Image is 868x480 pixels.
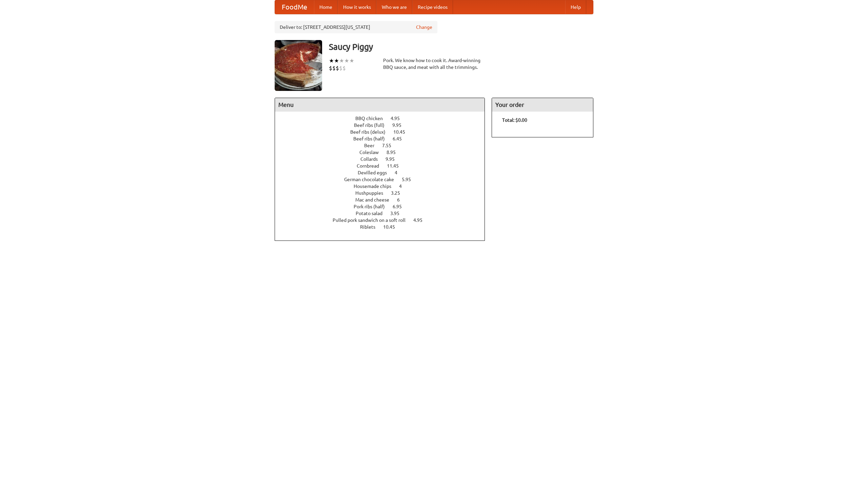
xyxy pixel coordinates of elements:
a: Devilled eggs 4 [358,170,410,175]
span: Cornbread [357,163,386,169]
a: Who we are [376,0,412,14]
li: ★ [344,57,349,64]
span: Beef ribs (half) [353,136,392,141]
a: German chocolate cake 5.95 [344,177,423,182]
span: Beer [364,143,381,148]
a: BBQ chicken 4.95 [355,116,412,121]
span: 3.25 [391,190,407,196]
span: 10.45 [383,224,402,230]
span: 5.95 [402,177,418,182]
a: Potato salad 3.95 [356,211,412,216]
a: Mac and cheese 6 [355,197,412,203]
h3: Saucy Piggy [329,40,593,54]
a: Hushpuppies 3.25 [355,190,413,196]
a: Pulled pork sandwich on a soft roll 4.95 [333,217,435,223]
li: ★ [339,57,344,64]
a: Help [565,0,586,14]
a: How it works [338,0,376,14]
span: 7.55 [382,143,398,148]
span: 4 [399,184,409,189]
span: 3.95 [390,211,406,216]
a: Beer 7.55 [364,143,404,148]
span: 4.95 [391,116,407,121]
li: $ [329,64,332,72]
span: Housemade chips [354,184,398,189]
span: Pulled pork sandwich on a soft roll [333,217,412,223]
span: 6.95 [393,204,409,209]
a: Beef ribs (full) 9.95 [354,122,414,128]
span: 6.45 [393,136,409,141]
a: Cornbread 11.45 [357,163,411,169]
li: $ [336,64,339,72]
span: BBQ chicken [355,116,390,121]
span: Potato salad [356,211,389,216]
a: Recipe videos [412,0,453,14]
img: angular.jpg [275,40,322,91]
span: 4 [395,170,404,175]
a: Riblets 10.45 [360,224,408,230]
span: Pork ribs (half) [354,204,392,209]
span: 8.95 [387,150,402,155]
h4: Your order [492,98,593,112]
a: Change [416,24,432,31]
a: Coleslaw 8.95 [359,150,408,155]
span: Mac and cheese [355,197,396,203]
h4: Menu [275,98,485,112]
span: Collards [360,156,384,162]
b: Total: $0.00 [502,117,527,123]
li: ★ [334,57,339,64]
li: $ [339,64,342,72]
span: 10.45 [393,129,412,135]
a: Beef ribs (delux) 10.45 [350,129,418,135]
li: $ [332,64,336,72]
span: 6 [397,197,407,203]
span: Beef ribs (delux) [350,129,392,135]
a: Collards 9.95 [360,156,407,162]
span: 4.95 [413,217,429,223]
a: FoodMe [275,0,314,14]
a: Beef ribs (half) 6.45 [353,136,414,141]
a: Pork ribs (half) 6.95 [354,204,414,209]
span: Coleslaw [359,150,386,155]
span: 9.95 [392,122,408,128]
span: 9.95 [386,156,401,162]
span: 11.45 [387,163,406,169]
li: $ [342,64,346,72]
span: Devilled eggs [358,170,394,175]
span: Riblets [360,224,382,230]
a: Home [314,0,338,14]
a: Housemade chips 4 [354,184,414,189]
span: German chocolate cake [344,177,401,182]
div: Deliver to: [STREET_ADDRESS][US_STATE] [275,21,437,33]
span: Hushpuppies [355,190,390,196]
span: Beef ribs (full) [354,122,391,128]
li: ★ [329,57,334,64]
div: Pork. We know how to cook it. Award-winning BBQ sauce, and meat with all the trimmings. [383,57,485,71]
li: ★ [349,57,354,64]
